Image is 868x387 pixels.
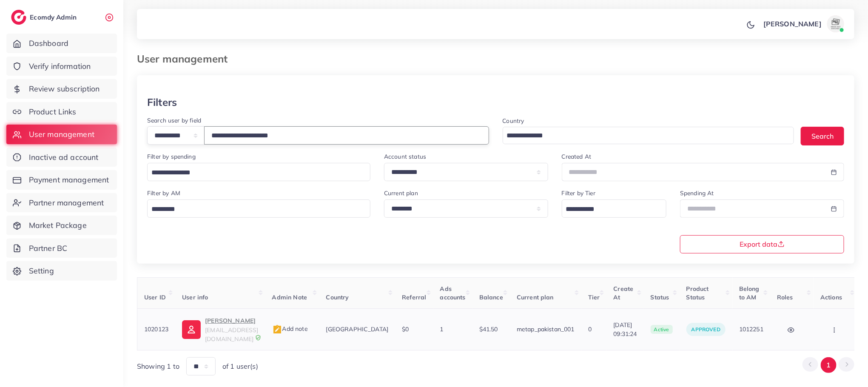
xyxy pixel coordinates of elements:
img: 9CAL8B2pu8EFxCJHYAAAAldEVYdGRhdGU6Y3JlYXRlADIwMjItMTItMDlUMDQ6NTg6MzkrMDA6MDBXSlgLAAAAJXRFWHRkYXR... [255,335,261,341]
span: User management [29,129,94,140]
span: User info [182,293,208,301]
span: 1 [440,325,444,333]
span: Add note [272,325,308,333]
img: admin_note.cdd0b510.svg [272,324,282,335]
span: Partner BC [29,243,68,254]
span: Showing 1 to [137,361,179,371]
span: 0 [588,325,592,333]
a: Setting [6,261,117,281]
span: Ads accounts [440,285,466,301]
div: Search for option [147,163,370,181]
a: [PERSON_NAME][EMAIL_ADDRESS][DOMAIN_NAME] [182,316,258,343]
div: Search for option [503,127,794,144]
span: Create At [613,285,633,301]
span: Partner management [29,197,104,208]
span: Belong to AM [739,285,760,301]
h3: Filters [147,96,177,108]
span: approved [692,326,720,333]
input: Search for option [148,203,359,216]
label: Filter by AM [147,189,180,197]
input: Search for option [504,129,783,142]
span: User ID [144,293,166,301]
button: Export data [680,235,844,253]
p: [PERSON_NAME] [763,19,822,29]
span: Product Links [29,106,77,117]
span: Tier [588,293,600,301]
span: $0 [402,325,409,333]
a: Dashboard [6,34,117,53]
span: Export data [740,241,785,248]
span: active [651,325,673,334]
span: 1012251 [739,325,763,333]
a: [PERSON_NAME]avatar [759,15,848,32]
span: Status [651,293,669,301]
div: Search for option [562,199,666,218]
span: 1020123 [144,325,168,333]
span: Current plan [517,293,554,301]
a: Payment management [6,170,117,190]
a: Partner BC [6,239,117,258]
span: Dashboard [29,38,68,49]
label: Search user by field [147,116,201,125]
span: metap_pakistan_001 [517,325,575,333]
ul: Pagination [803,357,854,373]
h3: User management [137,53,234,65]
span: Referral [402,293,426,301]
span: $41.50 [479,325,498,333]
a: Product Links [6,102,117,122]
span: Verify information [29,61,91,72]
button: Go to page 1 [821,357,837,373]
a: logoEcomdy Admin [11,10,79,25]
label: Country [503,117,524,125]
img: logo [11,10,26,25]
a: Verify information [6,57,117,76]
label: Created At [562,152,592,161]
a: Market Package [6,216,117,235]
img: avatar [827,15,844,32]
span: Market Package [29,220,87,231]
span: Actions [820,293,842,301]
span: [EMAIL_ADDRESS][DOMAIN_NAME] [205,326,258,342]
a: Inactive ad account [6,148,117,167]
div: Search for option [147,199,370,218]
label: Filter by spending [147,152,196,161]
h2: Ecomdy Admin [30,13,79,21]
span: Roles [777,293,793,301]
input: Search for option [563,203,655,216]
span: Setting [29,265,54,276]
span: [DATE] 09:31:24 [613,321,637,338]
label: Account status [384,152,426,161]
span: Review subscription [29,83,100,94]
span: Payment management [29,174,109,185]
a: Partner management [6,193,117,213]
span: [GEOGRAPHIC_DATA] [326,325,389,333]
a: Review subscription [6,79,117,99]
label: Filter by Tier [562,189,595,197]
a: User management [6,125,117,144]
span: Inactive ad account [29,152,99,163]
label: Current plan [384,189,418,197]
label: Spending At [680,189,714,197]
span: of 1 user(s) [222,361,258,371]
img: ic-user-info.36bf1079.svg [182,320,201,339]
input: Search for option [148,166,359,179]
span: Admin Note [272,293,307,301]
p: [PERSON_NAME] [205,316,258,326]
span: Balance [479,293,503,301]
button: Search [801,127,844,145]
span: Product Status [686,285,709,301]
span: Country [326,293,349,301]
